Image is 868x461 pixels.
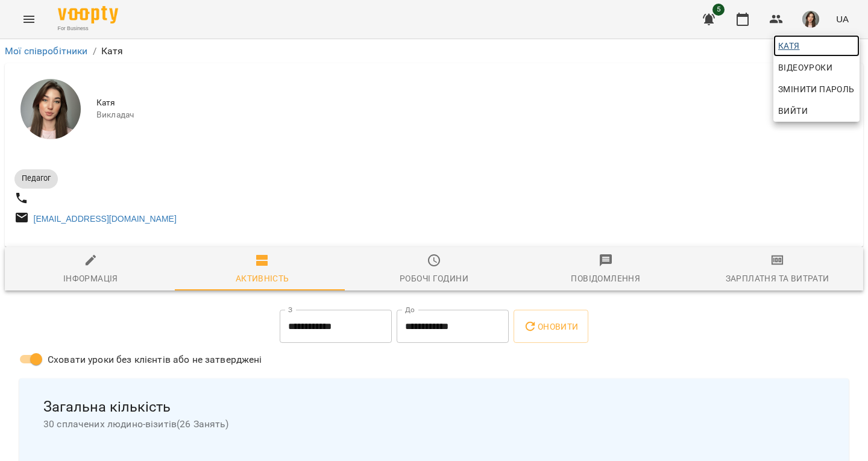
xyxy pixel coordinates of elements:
a: Відеоуроки [773,57,837,78]
a: Катя [773,35,860,57]
span: Катя [778,39,855,53]
span: Вийти [778,104,808,118]
a: Змінити пароль [773,78,860,100]
span: Змінити пароль [778,82,855,96]
button: Вийти [773,100,860,122]
span: Відеоуроки [778,60,832,75]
